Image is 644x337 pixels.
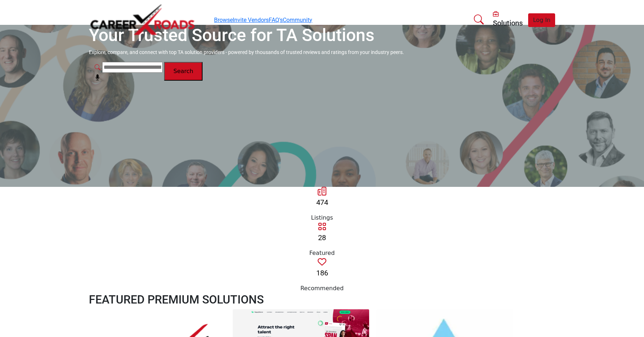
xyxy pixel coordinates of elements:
[283,17,312,23] a: Community
[493,10,523,27] div: Solutions
[466,9,489,28] a: Search
[493,19,523,27] h5: Solutions
[233,17,269,23] a: Invite Vendors
[533,17,550,23] span: Log In
[318,260,326,266] a: Go to Recommended
[528,13,555,27] button: Log In
[89,3,197,37] img: Site Logo
[318,233,326,242] a: 28
[89,49,555,56] p: Explore, compare, and connect with top TA solution providers - powered by thousands of trusted re...
[214,17,233,23] a: Browse
[89,293,555,306] h2: FEATURED PREMIUM SOLUTIONS
[89,249,555,257] div: Featured
[316,198,328,207] a: 474
[164,62,203,81] button: Search
[269,17,283,23] a: FAQ's
[318,224,326,231] a: Go to Featured
[173,68,193,75] span: Search
[89,284,555,293] div: Recommended
[89,214,555,222] div: Listings
[316,269,328,277] a: 186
